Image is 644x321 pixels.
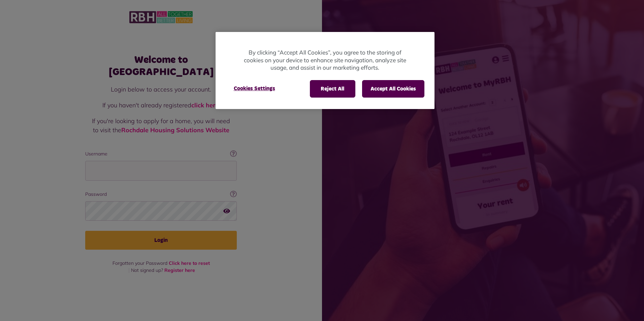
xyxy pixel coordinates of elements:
button: Reject All [310,80,355,98]
p: By clicking “Accept All Cookies”, you agree to the storing of cookies on your device to enhance s... [243,49,408,72]
div: Privacy [216,32,434,109]
button: Cookies Settings [226,80,283,97]
button: Accept All Cookies [362,80,424,98]
div: Cookie banner [216,32,434,109]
